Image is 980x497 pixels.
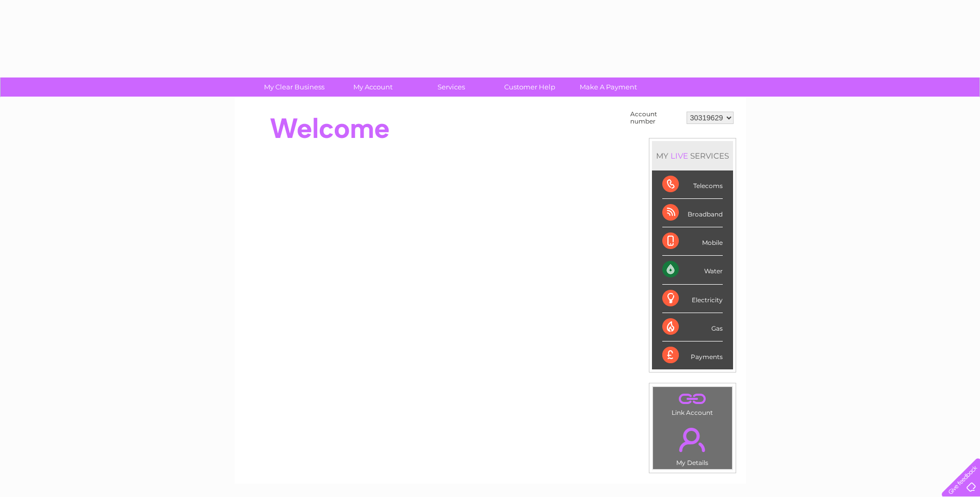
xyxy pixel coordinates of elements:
a: Customer Help [487,77,572,97]
a: . [656,390,729,408]
div: Electricity [662,285,723,313]
div: Broadband [662,199,723,227]
a: Make A Payment [566,77,651,97]
div: MY SERVICES [652,141,733,170]
a: My Account [330,77,415,97]
a: Services [409,77,494,97]
td: Account number [628,108,684,128]
a: My Clear Business [252,77,337,97]
a: . [656,422,729,458]
td: Link Account [652,386,733,419]
div: Payments [662,341,723,369]
td: My Details [652,419,733,470]
div: Gas [662,313,723,341]
div: Telecoms [662,170,723,199]
div: LIVE [668,151,690,161]
div: Water [662,256,723,284]
div: Mobile [662,227,723,256]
